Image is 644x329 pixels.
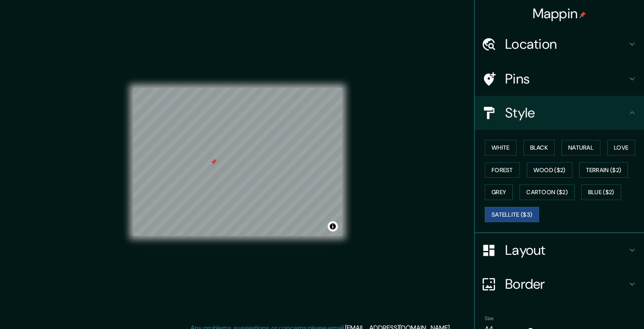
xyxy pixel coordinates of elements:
button: Grey [485,184,513,200]
h4: Pins [505,70,627,87]
button: White [485,140,517,156]
canvas: Map [133,88,342,236]
h4: Location [505,36,627,53]
button: Toggle attribution [328,221,338,231]
iframe: Help widget launcher [569,296,635,320]
div: Border [475,267,644,301]
button: Love [607,140,635,156]
div: Location [475,27,644,61]
button: Forest [485,162,520,178]
button: Terrain ($2) [579,162,628,178]
label: Size [485,315,494,322]
button: Black [523,140,555,156]
div: Layout [475,233,644,267]
button: Cartoon ($2) [520,184,575,200]
button: Blue ($2) [581,184,621,200]
h4: Style [505,104,627,121]
div: Pins [475,62,644,96]
h4: Border [505,276,627,293]
img: pin-icon.png [579,11,586,18]
button: Wood ($2) [527,162,572,178]
h4: Layout [505,242,627,259]
h4: Mappin [533,5,586,22]
div: Style [475,96,644,130]
button: Satellite ($3) [485,207,539,223]
button: Natural [561,140,600,156]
